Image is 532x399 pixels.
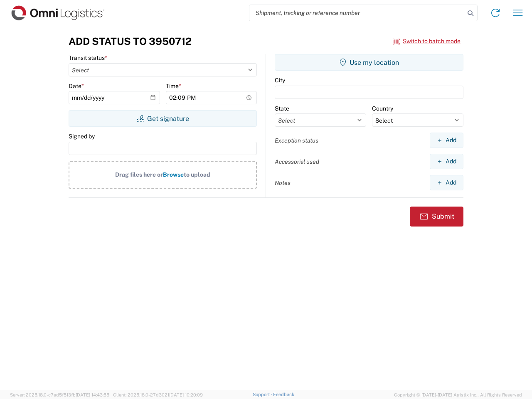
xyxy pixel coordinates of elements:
[184,171,210,178] span: to upload
[275,54,463,71] button: Use my location
[273,392,294,397] a: Feedback
[410,207,463,227] button: Submit
[275,76,285,84] label: City
[166,82,181,90] label: Time
[113,392,203,397] span: Client: 2025.18.0-27d3021
[76,392,109,397] span: [DATE] 14:43:55
[253,392,273,397] a: Support
[115,171,163,178] span: Drag files here or
[393,34,461,48] button: Switch to batch mode
[275,105,289,112] label: State
[69,35,192,47] h3: Add Status to 3950712
[275,137,318,144] label: Exception status
[69,110,257,127] button: Get signature
[249,5,465,21] input: Shipment, tracking or reference number
[430,175,463,190] button: Add
[430,133,463,148] button: Add
[69,133,95,140] label: Signed by
[69,82,84,90] label: Date
[430,154,463,169] button: Add
[169,392,203,397] span: [DATE] 10:20:09
[163,171,184,178] span: Browse
[394,391,522,399] span: Copyright © [DATE]-[DATE] Agistix Inc., All Rights Reserved
[69,54,107,62] label: Transit status
[275,179,291,187] label: Notes
[372,105,393,112] label: Country
[10,392,109,397] span: Server: 2025.18.0-c7ad5f513fb
[275,158,319,165] label: Accessorial used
